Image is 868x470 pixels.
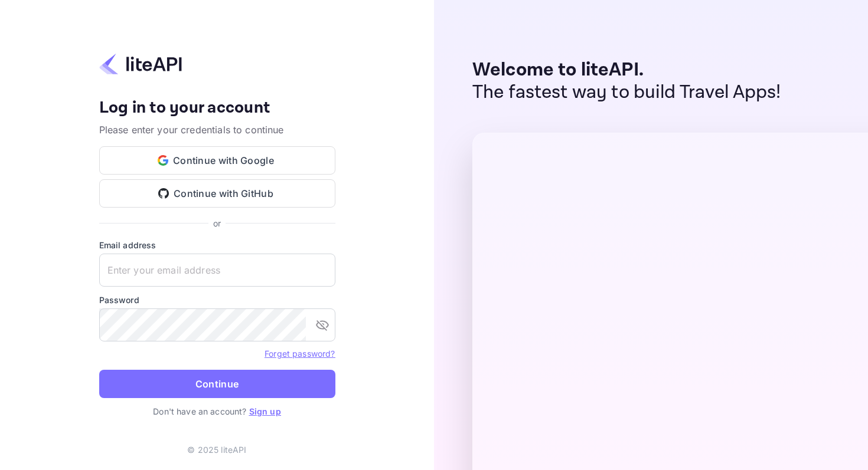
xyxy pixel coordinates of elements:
a: Sign up [249,406,281,416]
p: © 2025 liteAPI [187,443,246,456]
img: liteapi [99,52,182,75]
p: Don't have an account? [99,405,335,418]
label: Password [99,294,335,306]
button: toggle password visibility [311,313,334,337]
a: Forget password? [265,349,335,359]
button: Continue [99,370,335,398]
button: Continue with Google [99,146,335,175]
a: Forget password? [265,347,335,359]
input: Enter your email address [99,254,335,287]
p: Welcome to liteAPI. [472,59,781,81]
h4: Log in to your account [99,98,335,119]
button: Continue with GitHub [99,179,335,208]
p: The fastest way to build Travel Apps! [472,81,781,104]
p: or [213,217,221,229]
label: Email address [99,239,335,251]
p: Please enter your credentials to continue [99,123,335,137]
